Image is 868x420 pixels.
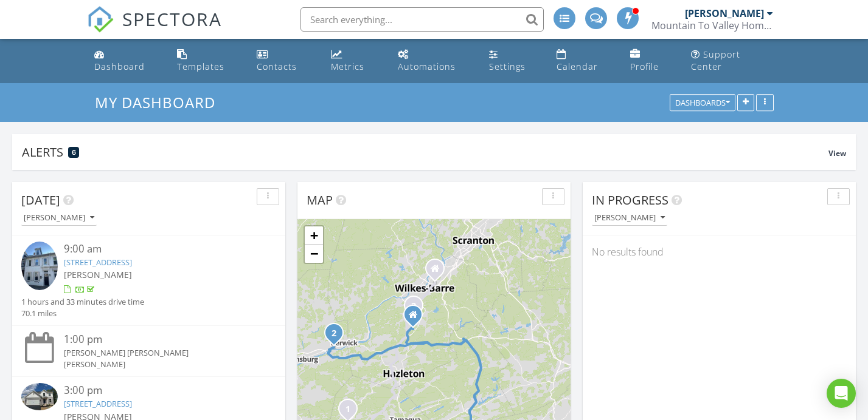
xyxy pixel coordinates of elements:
a: SPECTORA [87,16,222,42]
a: [STREET_ADDRESS] [64,398,132,409]
div: Mountain To Valley Home Inspections, LLC. [651,19,773,32]
div: Profile [630,61,659,72]
a: Dashboard [89,44,162,78]
a: Metrics [326,44,383,78]
div: Alerts [22,144,828,160]
span: View [828,148,846,158]
i: 1 [345,405,350,414]
div: 10 Chelsey Dr, Mountain Top PA 18707 [413,314,420,322]
div: Templates [177,61,224,72]
a: Zoom out [305,245,323,263]
a: Automations (Basic) [393,44,474,78]
a: [STREET_ADDRESS] [64,257,132,268]
div: Calendar [557,61,598,72]
span: In Progress [592,192,668,208]
span: Map [307,192,333,208]
div: 70.1 miles [21,308,144,319]
div: Open Intercom Messenger [827,379,856,408]
img: The Best Home Inspection Software - Spectora [87,6,114,33]
a: Calendar [552,44,615,78]
img: 9362310%2Fcover_photos%2F4XtfORbUGCjuLHhnj4Wz%2Fsmall.jpg [21,383,58,410]
div: Contacts [257,61,297,72]
button: Dashboards [670,95,735,112]
input: Search everything... [300,7,544,32]
a: Company Profile [625,44,677,78]
div: Automations [398,61,456,72]
a: Contacts [252,44,316,78]
a: 9:00 am [STREET_ADDRESS] [PERSON_NAME] 1 hours and 33 minutes drive time 70.1 miles [21,242,276,319]
div: Settings [489,61,526,72]
a: Settings [484,44,542,78]
div: 119 E Spring St, Frackville, PA 17931 [348,408,355,416]
button: [PERSON_NAME] [592,210,667,226]
div: [PERSON_NAME] [64,359,255,370]
span: [PERSON_NAME] [64,269,132,280]
div: 1:00 pm [64,332,255,347]
div: Dashboard [94,61,145,72]
div: Metrics [331,61,364,72]
div: 9:00 am [64,242,255,257]
div: 28 Village Ln., Berwick, PA 18603 [334,333,341,340]
button: [PERSON_NAME] [21,210,97,226]
a: My Dashboard [95,92,226,112]
a: Templates [172,44,242,78]
div: [PERSON_NAME] [685,7,764,19]
i: 2 [411,302,416,311]
a: Zoom in [305,226,323,245]
div: 1 hours and 33 minutes drive time [21,296,144,308]
div: [PERSON_NAME] [594,214,665,222]
div: Dashboards [675,99,730,107]
div: 88 Brazil St, Wilkes Barre PA 18705 [435,268,442,276]
i: 2 [332,330,336,338]
div: 3:00 pm [64,383,255,398]
div: [PERSON_NAME] [24,214,94,222]
span: [DATE] [21,192,60,208]
img: 9362361%2Fcover_photos%2F1vFxrekHFittd9KnFXrl%2Fsmall.jpg [21,242,58,290]
span: SPECTORA [122,6,222,32]
div: Support Center [691,49,740,72]
a: Support Center [686,44,779,78]
div: [PERSON_NAME] [PERSON_NAME] [64,347,255,359]
div: 703 Ice House Dr, Mountain Top, PA 18707 [414,305,421,313]
span: 6 [72,148,76,157]
div: No results found [583,235,856,268]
